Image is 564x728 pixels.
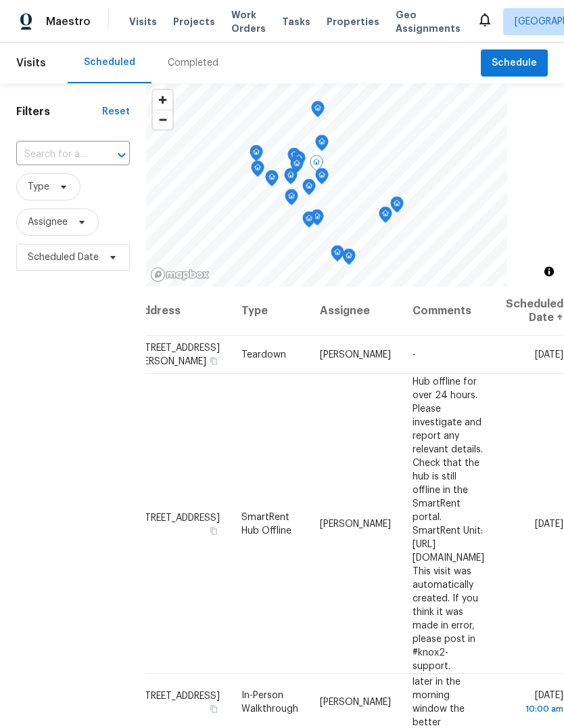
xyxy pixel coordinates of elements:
[135,286,231,336] th: Address
[28,215,68,229] span: Assignee
[402,286,495,336] th: Comments
[208,702,220,714] button: Copy Address
[250,145,263,166] div: Map marker
[241,690,298,713] span: In-Person Walkthrough
[241,350,286,360] span: Teardown
[282,17,310,26] span: Tasks
[16,48,46,78] span: Visits
[28,180,49,194] span: Type
[102,105,130,119] div: Reset
[506,690,563,715] span: [DATE]
[379,207,392,228] div: Map marker
[168,56,218,70] div: Completed
[311,101,325,122] div: Map marker
[327,15,379,28] span: Properties
[342,249,356,270] div: Map marker
[146,83,507,286] canvas: Map
[153,110,172,129] button: Zoom out
[290,156,304,177] div: Map marker
[481,49,548,77] button: Schedule
[320,350,391,360] span: [PERSON_NAME]
[153,90,172,110] button: Zoom in
[310,155,323,176] div: Map marker
[302,211,316,232] div: Map marker
[208,524,220,536] button: Copy Address
[287,148,301,169] div: Map marker
[331,245,344,266] div: Map marker
[315,135,329,156] div: Map marker
[396,8,461,35] span: Geo Assignments
[492,55,537,72] span: Schedule
[135,513,220,522] span: [STREET_ADDRESS]
[84,56,135,69] div: Scheduled
[390,196,404,217] div: Map marker
[135,343,220,366] span: [STREET_ADDRESS][PERSON_NAME]
[173,15,215,28] span: Projects
[135,691,220,700] span: [STREET_ADDRESS]
[285,189,298,210] div: Map marker
[112,146,131,165] button: Open
[413,377,484,670] span: Hub offline for over 24 hours. Please investigate and report any relevant details. Check that the...
[413,350,416,360] span: -
[251,160,264,181] div: Map marker
[495,286,564,336] th: Scheduled Date ↑
[541,263,557,280] button: Toggle attribution
[320,519,391,528] span: [PERSON_NAME]
[309,286,402,336] th: Assignee
[150,267,210,282] a: Mapbox homepage
[302,179,316,200] div: Map marker
[46,15,91,28] span: Maestro
[413,677,465,727] span: later in the morning window the better
[310,209,324,230] div: Map marker
[231,286,309,336] th: Type
[241,512,291,535] span: SmartRent Hub Offline
[265,170,279,191] div: Map marker
[320,697,391,706] span: [PERSON_NAME]
[28,251,99,264] span: Scheduled Date
[535,350,563,360] span: [DATE]
[506,702,563,715] div: 10:00 am
[292,151,306,172] div: Map marker
[315,168,329,189] div: Map marker
[208,355,220,367] button: Copy Address
[16,105,102,119] h1: Filters
[535,519,563,528] span: [DATE]
[231,8,266,35] span: Work Orders
[284,168,298,189] div: Map marker
[545,264,553,279] span: Toggle attribution
[129,15,157,28] span: Visits
[16,144,92,165] input: Search for an address...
